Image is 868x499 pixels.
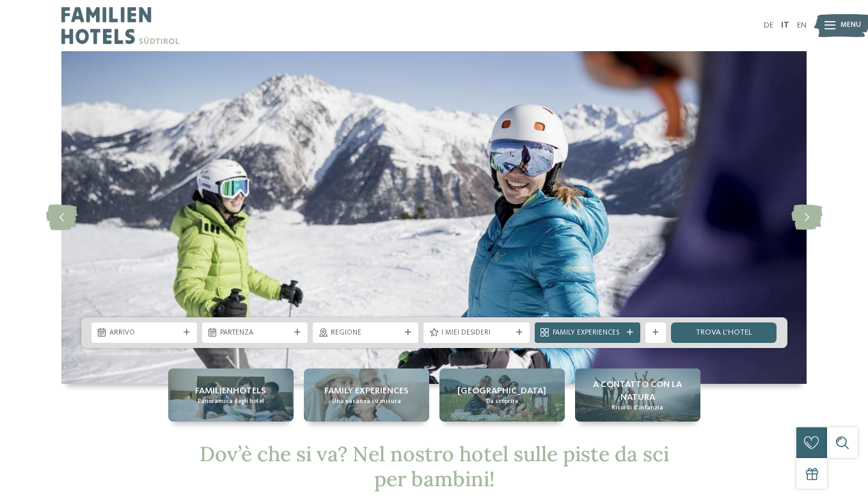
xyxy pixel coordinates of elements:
[168,368,294,422] a: Hotel sulle piste da sci per bambini: divertimento senza confini Familienhotels Panoramica degli ...
[109,328,179,338] span: Arrivo
[441,328,511,338] span: I miei desideri
[612,404,663,412] span: Ricordi d’infanzia
[553,328,622,338] span: Family Experiences
[486,397,518,406] span: Da scoprire
[331,328,400,338] span: Regione
[304,368,429,422] a: Hotel sulle piste da sci per bambini: divertimento senza confini Family experiences Una vacanza s...
[61,51,807,384] img: Hotel sulle piste da sci per bambini: divertimento senza confini
[671,322,777,343] a: trova l’hotel
[324,384,409,397] span: Family experiences
[195,384,266,397] span: Familienhotels
[781,21,789,29] a: IT
[575,368,700,422] a: Hotel sulle piste da sci per bambini: divertimento senza confini A contatto con la natura Ricordi...
[198,397,264,406] span: Panoramica degli hotel
[797,21,807,29] a: EN
[457,384,546,397] span: [GEOGRAPHIC_DATA]
[840,20,861,31] span: Menu
[220,328,290,338] span: Partenza
[580,378,695,404] span: A contatto con la natura
[439,368,565,422] a: Hotel sulle piste da sci per bambini: divertimento senza confini [GEOGRAPHIC_DATA] Da scoprire
[332,397,401,406] span: Una vacanza su misura
[764,21,773,29] a: DE
[200,441,669,491] span: Dov’è che si va? Nel nostro hotel sulle piste da sci per bambini!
